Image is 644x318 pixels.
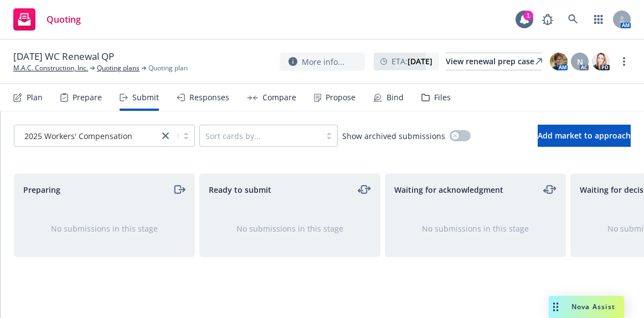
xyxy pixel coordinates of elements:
[538,130,631,141] span: Add market to approach
[326,93,356,102] div: Propose
[342,130,445,142] span: Show archived submissions
[446,53,542,70] div: View renewal prep case
[218,223,362,234] div: No submissions in this stage
[148,63,188,73] span: Quoting plan
[189,93,229,102] div: Responses
[209,184,271,196] span: Ready to submit
[617,55,631,68] a: more
[538,125,631,147] button: Add market to approach
[20,130,153,142] span: 2025 Workers' Compensation
[73,93,102,102] div: Prepare
[446,53,542,70] a: View renewal prep case
[280,53,365,71] button: More info...
[302,56,344,68] span: More info...
[403,223,548,234] div: No submissions in this stage
[13,63,88,73] a: M.A.C. Construction, Inc.
[47,15,81,24] span: Quoting
[549,296,624,318] button: Nova Assist
[172,183,186,196] a: moveRight
[577,56,583,68] span: N
[543,183,557,196] a: moveLeftRight
[159,129,172,142] a: close
[549,296,563,318] div: Drag to move
[391,55,432,67] span: ETA :
[537,8,559,30] a: Report a Bug
[394,184,503,196] span: Waiting for acknowledgment
[434,93,451,102] div: Files
[571,302,615,311] span: Nova Assist
[24,130,132,142] span: 2025 Workers' Compensation
[97,63,140,73] a: Quoting plans
[387,93,404,102] div: Bind
[562,8,584,30] a: Search
[408,56,432,66] strong: [DATE]
[9,4,85,35] a: Quoting
[23,184,60,196] span: Preparing
[262,93,296,102] div: Compare
[32,223,177,234] div: No submissions in this stage
[132,93,159,102] div: Submit
[13,50,114,63] span: [DATE] WC Renewal QP
[523,11,533,20] div: 1
[358,183,371,196] a: moveLeftRight
[592,53,610,70] img: photo
[27,93,43,102] div: Plan
[550,53,568,70] img: photo
[588,8,610,30] a: Switch app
